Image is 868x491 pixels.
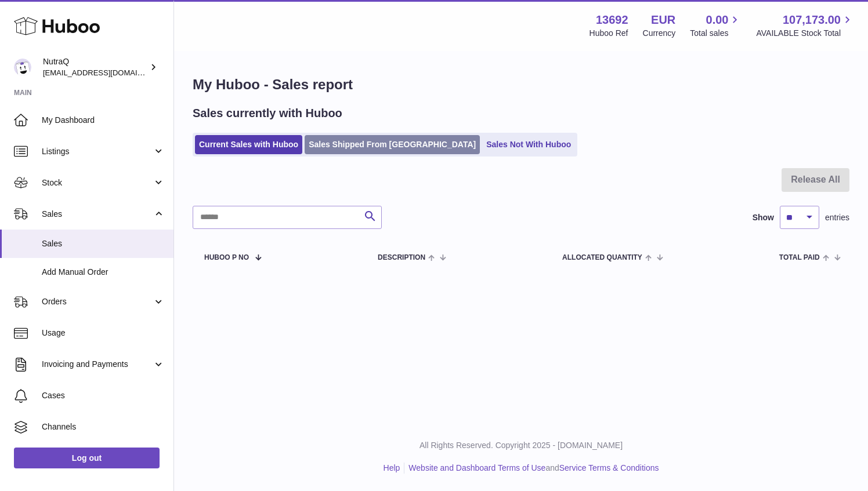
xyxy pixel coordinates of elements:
[378,254,425,261] span: Description
[756,28,854,39] span: AVAILABLE Stock Total
[193,75,849,94] h1: My Huboo - Sales report
[42,209,153,220] span: Sales
[204,254,249,261] span: Huboo P no
[706,12,729,28] span: 0.00
[756,12,854,39] a: 107,173.00 AVAILABLE Stock Total
[14,448,160,468] a: Log out
[42,267,165,278] span: Add Manual Order
[42,328,165,339] span: Usage
[42,390,165,401] span: Cases
[42,146,153,157] span: Listings
[404,463,659,474] li: and
[651,12,675,28] strong: EUR
[482,135,575,154] a: Sales Not With Huboo
[195,135,302,154] a: Current Sales with Huboo
[14,59,31,76] img: log@nutraq.com
[42,296,153,307] span: Orders
[42,359,153,370] span: Invoicing and Payments
[559,463,659,472] a: Service Terms & Conditions
[783,12,841,28] span: 107,173.00
[643,28,676,39] div: Currency
[690,28,742,39] span: Total sales
[779,254,820,261] span: Total paid
[408,463,545,472] a: Website and Dashboard Terms of Use
[42,115,165,126] span: My Dashboard
[384,463,400,472] a: Help
[690,12,742,39] a: 0.00 Total sales
[193,106,342,121] h2: Sales currently with Huboo
[43,56,147,78] div: NutraQ
[562,254,642,261] span: ALLOCATED Quantity
[42,421,165,432] span: Channels
[42,238,165,249] span: Sales
[596,12,628,28] strong: 13692
[589,28,628,39] div: Huboo Ref
[42,177,153,188] span: Stock
[43,68,171,77] span: [EMAIL_ADDRESS][DOMAIN_NAME]
[753,212,774,223] label: Show
[183,440,859,451] p: All Rights Reserved. Copyright 2025 - [DOMAIN_NAME]
[825,212,849,223] span: entries
[305,135,480,154] a: Sales Shipped From [GEOGRAPHIC_DATA]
